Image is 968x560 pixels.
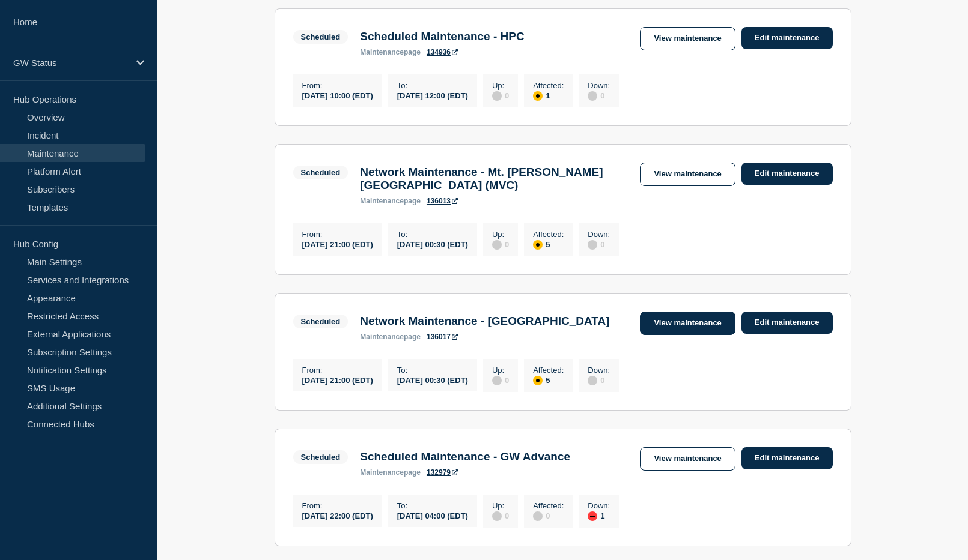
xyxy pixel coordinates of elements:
div: affected [533,240,543,250]
p: Affected : [533,366,564,375]
p: page [360,197,421,205]
p: Affected : [533,501,564,510]
div: 0 [492,90,509,101]
div: 5 [533,239,564,250]
p: Down : [588,366,610,375]
div: [DATE] 21:00 (EDT) [302,239,373,249]
span: maintenance [360,197,404,205]
div: disabled [492,240,502,250]
div: affected [533,91,543,101]
p: From : [302,81,373,90]
a: View maintenance [640,312,735,335]
p: Affected : [533,230,564,239]
a: 136017 [427,333,458,341]
p: Down : [588,501,610,510]
p: To : [397,501,468,510]
div: disabled [492,376,502,385]
div: 0 [492,375,509,385]
a: Edit maintenance [741,447,833,469]
div: [DATE] 21:00 (EDT) [302,375,373,385]
div: [DATE] 04:00 (EDT) [397,510,468,520]
div: 1 [533,90,564,101]
div: 0 [588,375,610,385]
div: disabled [533,511,543,521]
a: Edit maintenance [741,312,833,334]
span: maintenance [360,468,404,477]
span: maintenance [360,333,404,341]
p: Affected : [533,81,564,90]
div: affected [533,376,543,385]
a: View maintenance [640,447,735,471]
p: Up : [492,81,509,90]
div: disabled [588,376,597,385]
a: Edit maintenance [741,27,833,49]
div: Scheduled [301,168,341,177]
p: Up : [492,366,509,375]
div: [DATE] 00:30 (EDT) [397,375,468,385]
a: 134936 [427,48,458,56]
p: Up : [492,501,509,510]
div: 0 [588,90,610,101]
a: View maintenance [640,27,735,50]
h3: Scheduled Maintenance - GW Advance [360,450,570,463]
div: disabled [492,91,502,101]
div: [DATE] 22:00 (EDT) [302,510,373,520]
p: page [360,468,421,477]
div: 0 [588,239,610,250]
h3: Network Maintenance - [GEOGRAPHIC_DATA] [360,315,609,328]
div: disabled [492,511,502,521]
a: 132979 [427,468,458,477]
div: [DATE] 12:00 (EDT) [397,90,468,100]
p: To : [397,81,468,90]
div: [DATE] 10:00 (EDT) [302,90,373,100]
p: To : [397,366,468,375]
h3: Network Maintenance - Mt. [PERSON_NAME][GEOGRAPHIC_DATA] (MVC) [360,166,628,192]
div: 0 [492,239,509,250]
p: page [360,333,421,341]
div: 0 [492,510,509,521]
p: Up : [492,230,509,239]
p: To : [397,230,468,239]
a: Edit maintenance [741,163,833,185]
div: 5 [533,375,564,385]
div: Scheduled [301,453,341,462]
p: Down : [588,81,610,90]
div: disabled [588,240,597,250]
div: 0 [533,510,564,521]
p: Down : [588,230,610,239]
p: From : [302,501,373,510]
div: [DATE] 00:30 (EDT) [397,239,468,249]
a: 136013 [427,197,458,205]
h3: Scheduled Maintenance - HPC [360,30,524,43]
a: View maintenance [640,163,735,186]
div: Scheduled [301,317,341,326]
div: disabled [588,91,597,101]
span: maintenance [360,48,404,56]
div: Scheduled [301,32,341,41]
p: GW Status [13,58,129,68]
p: From : [302,366,373,375]
p: From : [302,230,373,239]
div: 1 [588,510,610,521]
p: page [360,48,421,56]
div: down [588,511,597,521]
